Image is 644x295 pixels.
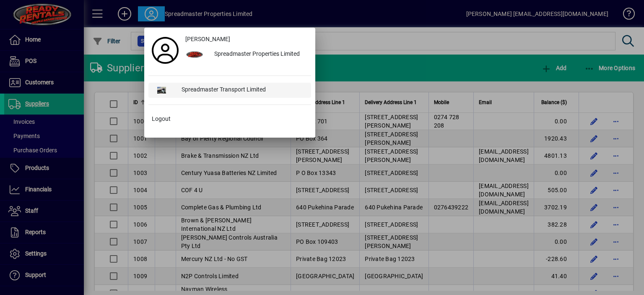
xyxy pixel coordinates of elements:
[148,83,311,98] button: Spreadmaster Transport Limited
[182,32,311,47] a: [PERSON_NAME]
[185,35,230,44] span: [PERSON_NAME]
[148,112,311,127] button: Logout
[175,83,311,98] div: Spreadmaster Transport Limited
[182,47,311,62] button: Spreadmaster Properties Limited
[148,43,182,58] a: Profile
[152,115,171,123] span: Logout
[208,47,311,62] div: Spreadmaster Properties Limited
